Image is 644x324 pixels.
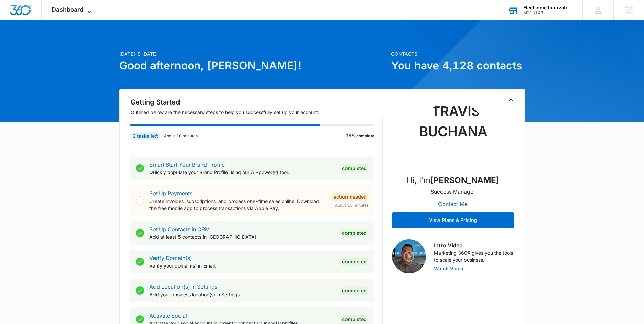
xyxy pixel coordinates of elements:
div: Completed [340,286,369,295]
h1: You have 4,128 contacts [391,57,525,74]
p: Verify your domain(s) in Email. [149,262,335,269]
img: Intro Video [392,239,426,273]
h3: Intro Video [434,241,514,249]
div: account name [523,5,573,10]
p: Success Manager [431,188,475,196]
button: Watch Video [434,266,463,271]
div: 2 tasks left [130,132,160,140]
p: Quickly populate your Brand Profile using our AI-powered tool. [149,169,335,176]
div: account id [523,10,573,15]
div: Completed [340,315,369,323]
p: [DATE] is [DATE] [119,50,387,57]
p: Create invoices, subscriptions, and process one-time sales online. Download the free mobile app t... [149,198,326,212]
p: 78% complete [346,133,374,139]
img: Travis Buchanan [419,101,487,169]
a: Verify Domain(s) [149,255,192,261]
a: Add Location(s) in Settings [149,283,217,290]
a: Smart Start Your Brand Profile [149,161,225,168]
p: Marketing 360® gives you the tools to scale your business. [434,249,514,263]
div: Completed [340,229,369,237]
h1: Good afternoon, [PERSON_NAME]! [119,57,387,74]
a: Activate Social [149,312,187,319]
div: Completed [340,258,369,266]
button: Contact Me [431,196,474,212]
span: Dashboard [52,6,84,13]
a: Set Up Payments [149,190,192,197]
p: Hi, I'm [407,174,499,186]
p: Outlined below are the necessary steps to help you successfully set up your account. [130,109,383,116]
strong: [PERSON_NAME] [430,175,499,185]
button: View Plans & Pricing [392,212,514,228]
p: Add at least 5 contacts in [GEOGRAPHIC_DATA]. [149,233,335,240]
div: Completed [340,164,369,172]
p: About 20 minutes [164,133,198,139]
button: Toggle Collapse [507,96,515,104]
a: Set Up Contacts in CRM [149,226,210,233]
h2: Getting Started [130,97,383,107]
span: About 15 minutes [335,202,369,208]
div: Action Needed [332,193,369,201]
p: Contacts [391,50,525,57]
p: Add your business location(s) in Settings. [149,291,335,298]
